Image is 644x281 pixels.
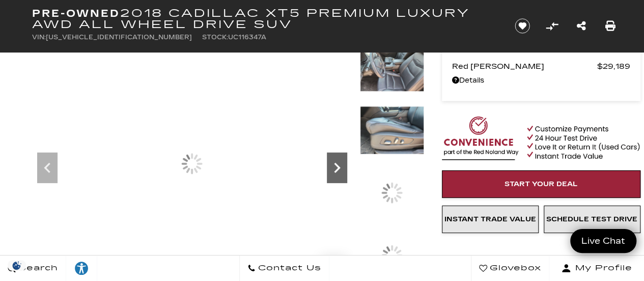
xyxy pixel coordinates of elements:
[442,170,640,198] a: Start Your Deal
[544,206,640,233] a: Schedule Test Drive
[576,235,630,247] span: Live Chat
[452,59,630,73] a: Red [PERSON_NAME] $29,189
[37,152,58,183] div: Previous
[360,43,424,92] img: Used 2018 Radiant Silver Metallic Cadillac Premium Luxury AWD image 10
[66,261,97,276] div: Explore your accessibility options
[360,106,424,155] img: Used 2018 Radiant Silver Metallic Cadillac Premium Luxury AWD image 11
[66,256,97,281] a: Explore your accessibility options
[570,229,636,253] a: Live Chat
[228,34,266,41] span: UC116347A
[511,18,534,34] button: Save vehicle
[605,19,615,33] a: Print this Pre-Owned 2018 Cadillac XT5 Premium Luxury AWD All Wheel Drive SUV
[239,256,329,281] a: Contact Us
[5,260,29,271] section: Click to Open Cookie Consent Modal
[546,215,637,223] span: Schedule Test Drive
[487,261,541,275] span: Glovebox
[576,19,585,33] a: Share this Pre-Owned 2018 Cadillac XT5 Premium Luxury AWD All Wheel Drive SUV
[5,260,29,271] img: Opt-Out Icon
[452,59,597,73] span: Red [PERSON_NAME]
[505,180,578,188] span: Start Your Deal
[549,256,644,281] button: Open user profile menu
[452,73,630,88] a: Details
[32,34,46,41] span: VIN:
[327,152,347,183] div: Next
[471,256,549,281] a: Glovebox
[444,215,536,223] span: Instant Trade Value
[32,8,498,30] h1: 2018 Cadillac XT5 Premium Luxury AWD All Wheel Drive SUV
[597,59,630,73] span: $29,189
[544,18,559,34] button: Compare Vehicle
[40,252,104,276] div: (29) Photos
[442,206,539,233] a: Instant Trade Value
[256,261,321,275] span: Contact Us
[202,34,228,41] span: Stock:
[16,261,58,275] span: Search
[571,261,632,275] span: My Profile
[32,7,120,19] strong: Pre-Owned
[46,34,192,41] span: [US_VEHICLE_IDENTIFICATION_NUMBER]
